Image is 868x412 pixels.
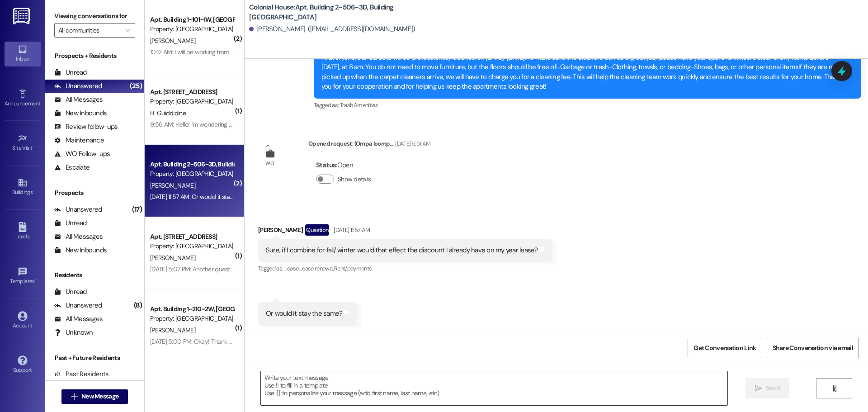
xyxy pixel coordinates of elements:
div: Property: [GEOGRAPHIC_DATA] [150,314,234,323]
div: New Inbounds [54,246,107,255]
div: [PERSON_NAME] [258,224,552,239]
div: Unread [54,287,87,297]
div: Apt. [STREET_ADDRESS] [150,87,234,97]
div: (25) [127,79,144,93]
div: Unread [54,68,87,77]
div: Unread [54,218,87,228]
a: Inbox [5,42,41,66]
div: Opened request: (Ompa loomp... [308,139,430,152]
span: Get Conversation Link [693,343,756,353]
div: Apt. Building 1~101~1W, [GEOGRAPHIC_DATA] [150,15,234,24]
div: All Messages [54,232,103,242]
span: • [35,277,36,283]
i:  [755,385,762,392]
div: Or would it stay the same? [266,309,343,318]
button: Share Conversation via email [767,338,859,358]
a: Buildings [5,175,41,199]
img: ResiDesk Logo [13,8,32,24]
span: New Message [81,392,118,401]
div: All Messages [54,95,103,104]
div: Property: [GEOGRAPHIC_DATA] [150,24,234,34]
div: Property: [GEOGRAPHIC_DATA] [150,242,234,251]
div: Apt. Building 2~506~3D, Building [GEOGRAPHIC_DATA] [150,160,234,169]
span: Amenities [354,101,378,109]
span: Share Conversation via email [773,343,853,353]
div: WO [265,159,274,168]
span: [PERSON_NAME] [150,254,195,262]
div: Unanswered [54,81,102,91]
div: Question [305,224,329,236]
i:  [125,27,130,34]
button: Get Conversation Link [688,338,762,358]
div: WO Follow-ups [54,149,110,159]
span: • [33,143,34,150]
span: [PERSON_NAME] [150,181,195,189]
div: Prospects [45,188,144,198]
div: Hi Everyone,Our carpets will be professionally cleaned on [DATE]-[DATE]. To make sure the cleaner... [321,53,847,92]
span: [PERSON_NAME] [150,37,195,45]
div: : Open [316,158,375,172]
div: [DATE] 11:57 AM: Or would it stay the same? [150,193,262,201]
span: • [40,99,42,105]
label: Viewing conversations for [54,9,135,23]
a: Leads [5,219,41,244]
div: New Inbounds [54,109,107,118]
input: All communities [58,23,121,38]
div: Property: [GEOGRAPHIC_DATA] [150,97,234,106]
span: Trash , [340,101,354,109]
div: Past Residents [54,369,109,379]
div: Past + Future Residents [45,353,144,363]
div: Apt. Building 1~210~2W, [GEOGRAPHIC_DATA] [150,304,234,314]
div: Sure, if I combine for fall/ winter would that effect the discount I already have on my year lease? [266,246,538,255]
a: Templates • [5,264,41,289]
button: Send [745,378,789,398]
div: (17) [130,203,144,217]
div: Review follow-ups [54,122,118,132]
div: Unanswered [54,205,102,214]
div: All Messages [54,314,103,324]
b: Colonial House: Apt. Building 2~506~3D, Building [GEOGRAPHIC_DATA] [249,3,430,22]
span: Rent/payments [334,265,372,272]
span: H. Guiddidine [150,109,186,117]
label: Show details [338,175,371,184]
div: Tagged as: [258,262,552,275]
div: (8) [132,298,144,313]
i:  [831,385,838,392]
button: New Message [61,389,128,404]
i:  [71,393,78,400]
div: [DATE] 5:00 PM: Okay! Thank you!! [150,337,241,346]
span: Lease , [284,265,299,272]
div: Escalate [54,163,90,172]
div: [DATE] 5:51 AM [393,139,430,148]
div: Property: [GEOGRAPHIC_DATA] [150,169,234,179]
div: Unknown [54,328,93,337]
div: Unanswered [54,301,102,310]
a: Account [5,308,41,333]
span: [PERSON_NAME] [150,326,195,334]
div: Prospects + Residents [45,51,144,61]
div: 9:56 AM: Hello! I'm wondering when will the carpet cleaners will arrive I didn't had proper sleep... [150,120,825,128]
a: Site Visit • [5,131,41,155]
b: Status [316,161,336,170]
div: Maintenance [54,136,104,145]
div: [DATE] 11:57 AM [331,225,370,235]
div: 10:12 AM: I will be working from 12 to 5 pm, can he do my apartment first [DATE]? [150,48,358,56]
div: [DATE] 5:07 PM: Another question hahaha sorry do we have to move everything out from under our be... [150,265,578,273]
div: [PERSON_NAME]. ([EMAIL_ADDRESS][DOMAIN_NAME]) [249,24,415,34]
div: Residents [45,270,144,280]
span: Send [766,384,780,393]
div: Apt. [STREET_ADDRESS] [150,232,234,242]
a: Support [5,353,41,377]
div: Tagged as: [314,99,861,112]
span: Lease renewal , [299,265,334,272]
